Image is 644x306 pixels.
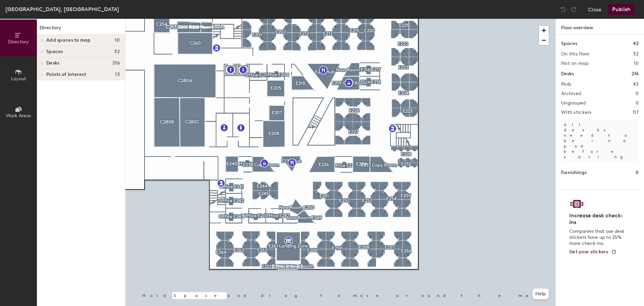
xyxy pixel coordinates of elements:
button: Help [533,289,549,299]
h1: Spaces [561,40,577,47]
p: Companies that use desk stickers have up to 25% more check-ins. [569,228,627,247]
h2: Not on map [561,61,588,66]
h2: With stickers [561,110,592,115]
div: [GEOGRAPHIC_DATA], [GEOGRAPHIC_DATA] [5,5,119,13]
span: 216 [112,60,120,66]
span: Desks [46,60,59,66]
h2: 117 [633,110,639,115]
span: Work Areas [6,113,31,119]
span: Layout [11,76,26,82]
h2: 0 [636,91,639,96]
span: Points of interest [46,72,86,77]
a: Get your stickers [569,249,616,255]
p: All desks need to be in a pod before saving [561,119,639,162]
h2: On this floor [561,51,590,57]
h2: Ungrouped [561,100,586,106]
span: Add spaces to map [46,38,91,43]
img: Undo [560,6,567,13]
span: 13 [115,72,120,77]
h4: Increase desk check-ins [569,212,627,226]
img: Sticker logo [569,198,585,210]
span: Spaces [46,49,63,54]
h2: 0 [636,100,639,106]
h1: Furnishings [561,169,587,176]
h2: Archived [561,91,581,96]
h1: 0 [636,169,639,176]
h2: Pods [561,82,571,87]
span: 32 [114,49,120,54]
h1: 42 [633,40,639,47]
span: Get your stickers [569,249,608,255]
h1: Floor overview [556,19,644,35]
h2: 10 [634,61,639,66]
h2: 32 [633,51,639,57]
h1: 216 [632,70,639,78]
span: Directory [8,39,29,45]
h1: Directory [37,24,125,35]
img: Redo [571,6,577,13]
h2: 42 [633,82,639,87]
h1: Desks [561,70,574,78]
span: 10 [115,38,120,43]
button: Close [588,4,601,15]
button: Publish [608,4,635,15]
